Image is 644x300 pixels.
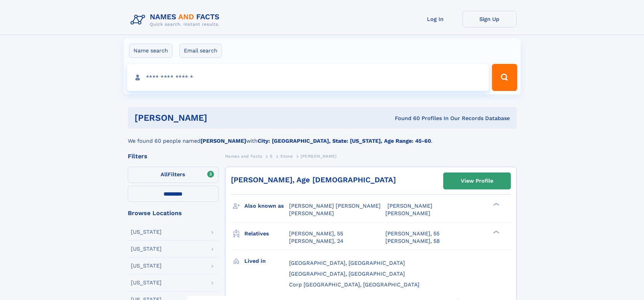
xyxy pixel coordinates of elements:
[258,138,431,144] b: City: [GEOGRAPHIC_DATA], State: [US_STATE], Age Range: 45-60
[131,246,162,252] div: [US_STATE]
[128,11,225,29] img: Logo Names and Facts
[129,44,172,58] label: Name search
[131,263,162,269] div: [US_STATE]
[244,200,289,212] h3: Also known as
[461,173,493,189] div: View Profile
[385,237,440,245] a: [PERSON_NAME], 58
[385,230,439,237] a: [PERSON_NAME], 55
[289,203,381,209] span: [PERSON_NAME] [PERSON_NAME]
[387,203,432,209] span: [PERSON_NAME]
[225,152,262,160] a: Names and Facts
[128,129,517,145] div: We found 60 people named with .
[408,11,462,27] a: Log In
[385,210,430,216] span: [PERSON_NAME]
[180,44,222,58] label: Email search
[127,64,489,91] input: search input
[492,202,500,207] div: ❯
[289,271,405,277] span: [GEOGRAPHIC_DATA], [GEOGRAPHIC_DATA]
[301,154,337,159] span: [PERSON_NAME]
[244,255,289,267] h3: Lived in
[270,152,273,160] a: S
[444,173,510,189] a: View Profile
[244,228,289,239] h3: Relatives
[289,237,343,245] a: [PERSON_NAME], 24
[128,210,218,216] div: Browse Locations
[280,154,293,159] span: Stone
[131,229,162,235] div: [US_STATE]
[289,230,343,237] a: [PERSON_NAME], 55
[492,64,517,91] button: Search Button
[289,260,405,266] span: [GEOGRAPHIC_DATA], [GEOGRAPHIC_DATA]
[131,280,162,285] div: [US_STATE]
[135,114,301,122] h1: [PERSON_NAME]
[161,171,168,178] span: All
[280,152,293,160] a: Stone
[128,153,218,159] div: Filters
[200,138,246,144] b: [PERSON_NAME]
[462,11,517,27] a: Sign Up
[289,281,420,288] span: Corp [GEOGRAPHIC_DATA], [GEOGRAPHIC_DATA]
[289,210,334,216] span: [PERSON_NAME]
[231,176,396,184] a: [PERSON_NAME], Age [DEMOGRAPHIC_DATA]
[301,115,510,122] div: Found 60 Profiles In Our Records Database
[270,154,273,159] span: S
[128,167,218,183] label: Filters
[492,230,500,234] div: ❯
